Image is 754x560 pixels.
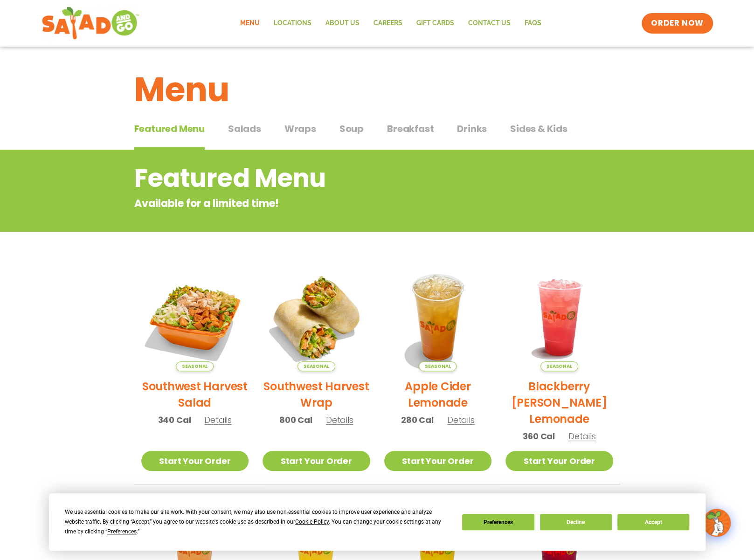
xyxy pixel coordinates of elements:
span: Details [568,430,596,442]
span: Seasonal [419,361,457,371]
img: Product photo for Southwest Harvest Wrap [263,263,370,371]
h2: Southwest Harvest Wrap [263,378,370,411]
p: Available for a limited time! [134,196,545,211]
span: Seasonal [297,361,335,371]
a: Careers [367,13,409,34]
span: Preferences [107,528,137,535]
span: Seasonal [540,361,578,371]
span: Seasonal [176,361,214,371]
span: 280 Cal [401,414,434,426]
a: ORDER NOW [642,13,712,34]
span: Salads [228,122,261,136]
h1: Menu [134,64,620,115]
img: Product photo for Blackberry Bramble Lemonade [505,263,613,371]
span: Sides & Kids [510,122,567,136]
span: Soup [339,122,364,136]
span: Breakfast [387,122,434,136]
h2: Featured Menu [134,159,545,197]
h2: Blackberry [PERSON_NAME] Lemonade [505,378,613,427]
span: Details [204,414,232,426]
img: Product photo for Apple Cider Lemonade [384,263,492,371]
img: wpChatIcon [704,510,730,536]
span: Cookie Policy [295,519,329,525]
button: Decline [540,514,612,530]
a: Start Your Order [384,451,492,471]
span: 340 Cal [158,414,191,426]
div: Cookie Consent Prompt [49,493,706,551]
span: 800 Cal [279,414,312,426]
div: Tabbed content [134,118,620,150]
a: Start Your Order [263,451,370,471]
a: Menu [233,13,267,34]
a: GIFT CARDS [409,13,461,34]
span: Details [447,414,475,426]
span: 360 Cal [523,430,555,442]
div: We use essential cookies to make our site work. With your consent, we may also use non-essential ... [65,507,451,537]
nav: Menu [233,13,548,34]
span: Wraps [284,122,316,136]
a: Locations [267,13,318,34]
span: ORDER NOW [651,18,703,29]
a: Start Your Order [505,451,613,471]
button: Preferences [462,514,534,530]
a: FAQs [518,13,548,34]
h2: Southwest Harvest Salad [141,378,249,411]
span: Featured Menu [134,122,205,136]
h2: Apple Cider Lemonade [384,378,492,411]
img: new-SAG-logo-768×292 [42,5,140,42]
span: Drinks [457,122,487,136]
a: Start Your Order [141,451,249,471]
img: Product photo for Southwest Harvest Salad [141,263,249,371]
span: Details [326,414,353,426]
a: About Us [318,13,367,34]
a: Contact Us [461,13,518,34]
button: Accept [617,514,689,530]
